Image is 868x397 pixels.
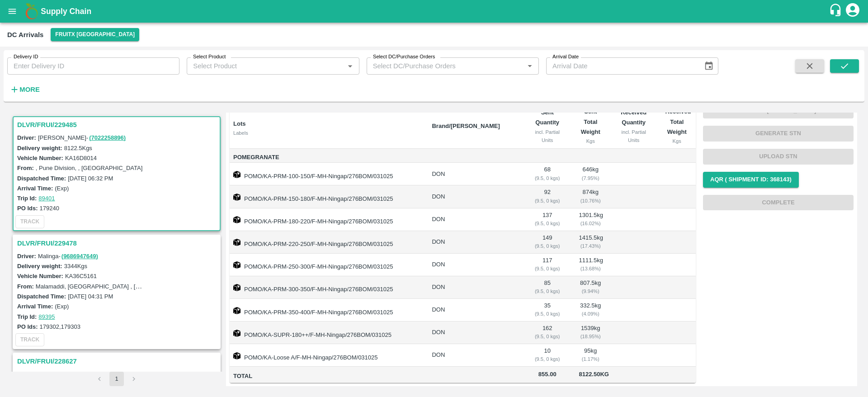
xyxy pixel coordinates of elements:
td: 137 [523,208,571,231]
nav: pagination navigation [91,372,142,386]
span: NAVEED - [38,371,102,378]
td: 95 kg [571,344,609,367]
label: [DATE] 04:31 PM [68,293,113,300]
td: DON [425,321,523,344]
div: ( 1.17 %) [579,355,602,363]
b: Brand/[PERSON_NAME] [432,123,500,129]
td: 807.5 kg [571,276,609,299]
a: 89395 [38,313,55,320]
td: 646 kg [571,163,609,185]
label: Trip Id: [17,313,37,320]
img: box [233,307,241,314]
div: ( 13.68 %) [579,265,602,273]
b: Supply Chain [41,7,91,16]
label: 8122.5 Kgs [64,145,92,151]
td: POMO/KA-PRM-350-400/F-MH-Ningap/276BOM/031025 [230,299,425,321]
label: Arrival Date [552,53,579,61]
img: box [233,352,241,359]
img: box [233,330,241,337]
div: ( 9.5, 0 kgs) [530,287,564,295]
label: Vehicle Number: [17,155,63,161]
div: ( 4.09 %) [579,310,602,318]
label: , Pune Division, , [GEOGRAPHIC_DATA] [36,165,142,171]
img: box [233,239,241,246]
label: KA16D8014 [65,155,97,161]
td: 85 [523,276,571,299]
div: ( 9.5, 0 kgs) [530,219,564,227]
label: Delivery weight: [17,145,62,151]
label: KA36C5161 [65,273,97,279]
td: 68 [523,163,571,185]
td: DON [425,299,523,321]
h3: DLVR/FRUI/229478 [17,237,219,249]
label: (Exp) [55,303,69,310]
td: 117 [523,254,571,276]
div: ( 18.95 %) [579,332,602,340]
b: Lots [233,120,245,127]
a: 89401 [38,195,55,202]
h3: DLVR/FRUI/228627 [17,355,219,367]
div: ( 16.02 %) [579,219,602,227]
td: 35 [523,299,571,321]
td: 332.5 kg [571,299,609,321]
input: Select DC/Purchase Orders [369,60,509,72]
b: Sent Total Weight [581,108,600,135]
td: POMO/KA-PRM-180-220/F-MH-Ningap/276BOM/031025 [230,208,425,231]
img: box [233,194,241,201]
a: (8082658771) [65,371,101,378]
h3: DLVR/FRUI/229485 [17,119,219,131]
div: ( 9.94 %) [579,287,602,295]
label: From: [17,165,34,171]
td: 162 [523,321,571,344]
td: 149 [523,231,571,254]
button: Open [344,60,356,72]
button: Choose date [700,57,717,75]
label: Driver: [17,134,36,141]
label: Select Product [193,53,226,61]
td: DON [425,344,523,367]
label: 3344 Kgs [64,263,87,269]
button: AQR ( Shipment Id: 368143) [703,172,799,188]
b: Received Total Weight [665,108,691,135]
label: Delivery weight: [17,263,62,269]
input: Select Product [189,60,341,72]
label: From: [17,283,34,290]
div: incl. Partial Units [530,128,564,145]
td: POMO/KA-PRM-220-250/F-MH-Ningap/276BOM/031025 [230,231,425,254]
div: ( 10.76 %) [579,197,602,205]
td: POMO/KA-PRM-300-350/F-MH-Ningap/276BOM/031025 [230,276,425,299]
span: [PERSON_NAME] - [38,134,127,141]
div: ( 9.5, 0 kgs) [530,174,564,182]
td: 1111.5 kg [571,254,609,276]
label: Malamaddi, [GEOGRAPHIC_DATA] , [GEOGRAPHIC_DATA] , [GEOGRAPHIC_DATA] [36,283,261,290]
span: Total [233,371,425,382]
td: DON [425,185,523,208]
div: ( 7.95 %) [579,174,602,182]
input: Arrival Date [546,57,697,75]
span: Malinga - [38,253,99,260]
label: (Exp) [55,185,69,192]
div: ( 9.5, 0 kgs) [530,265,564,273]
label: Dispatched Time: [17,293,66,300]
td: 874 kg [571,185,609,208]
label: Trip Id: [17,195,37,202]
div: ( 9.5, 0 kgs) [530,310,564,318]
div: Kgs [665,137,689,145]
img: box [233,261,241,269]
label: Arrival Time: [17,303,53,310]
div: account of current user [844,2,861,21]
label: Delivery ID [14,53,38,61]
span: Pomegranate [233,152,425,163]
td: DON [425,231,523,254]
td: DON [425,163,523,185]
td: 1301.5 kg [571,208,609,231]
td: 1539 kg [571,321,609,344]
div: ( 9.5, 0 kgs) [530,242,564,250]
label: PO Ids: [17,205,38,212]
label: Dispatched Time: [17,175,66,182]
img: logo [23,2,41,20]
label: [DATE] 06:32 PM [68,175,113,182]
div: ( 9.5, 0 kgs) [530,332,564,340]
td: POMO/KA-PRM-100-150/F-MH-Ningap/276BOM/031025 [230,163,425,185]
a: (7022258896) [89,134,126,141]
